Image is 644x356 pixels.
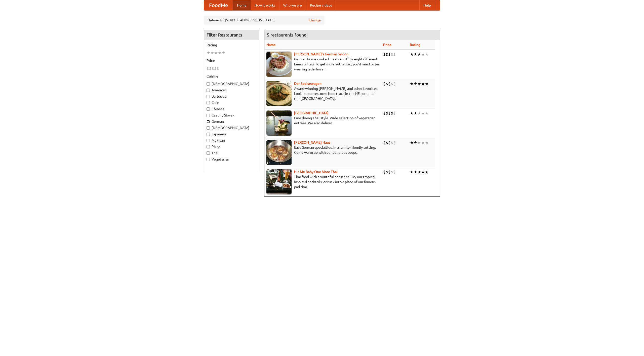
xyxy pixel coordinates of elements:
input: Mexican [207,139,210,142]
li: $ [217,66,219,71]
li: $ [388,140,391,145]
li: $ [391,81,393,87]
h5: Cuisine [207,74,256,79]
li: ★ [425,110,429,116]
li: $ [386,52,388,57]
label: [DEMOGRAPHIC_DATA] [207,81,256,86]
li: $ [388,169,391,175]
input: [DEMOGRAPHIC_DATA] [207,82,210,86]
a: Home [233,0,251,10]
p: Award-winning [PERSON_NAME] and other favorites. Look for our restored food truck in the NE corne... [266,86,379,101]
ng-pluralize: 5 restaurants found! [267,32,308,37]
li: ★ [425,81,429,87]
li: ★ [414,110,417,116]
h5: Rating [207,43,256,48]
li: ★ [425,169,429,175]
li: $ [391,169,393,175]
li: ★ [410,52,414,57]
li: $ [383,81,386,87]
li: $ [388,52,391,57]
li: ★ [414,140,417,145]
img: babythai.jpg [266,169,292,194]
a: [PERSON_NAME] Haus [294,140,330,144]
input: Pizza [207,145,210,148]
li: ★ [417,169,421,175]
li: ★ [410,110,414,116]
li: $ [209,66,212,71]
label: Pizza [207,144,256,149]
li: ★ [214,50,218,56]
a: Der Speisewagen [294,82,321,86]
li: $ [388,81,391,87]
li: ★ [414,81,417,87]
li: ★ [410,81,414,87]
img: esthers.jpg [266,52,292,77]
input: Vegetarian [207,158,210,161]
input: German [207,120,210,123]
li: $ [391,52,393,57]
li: ★ [421,110,425,116]
li: $ [391,110,393,116]
label: Chinese [207,106,256,111]
li: $ [391,140,393,145]
li: $ [393,52,396,57]
li: $ [386,110,388,116]
a: Recipe videos [306,0,336,10]
p: East German specialties, in a family-friendly setting. Come warm up with our delicious soups. [266,145,379,155]
a: Price [383,43,391,47]
li: $ [383,140,386,145]
li: ★ [417,81,421,87]
a: How it works [251,0,279,10]
a: Rating [410,43,420,47]
input: Japanese [207,133,210,136]
li: ★ [218,50,222,56]
li: $ [393,169,396,175]
li: $ [386,140,388,145]
li: ★ [421,81,425,87]
a: FoodMe [204,0,233,10]
li: $ [393,140,396,145]
li: ★ [417,110,421,116]
label: [DEMOGRAPHIC_DATA] [207,125,256,130]
label: Czech / Slovak [207,113,256,118]
li: ★ [425,52,429,57]
input: American [207,89,210,92]
li: ★ [414,52,417,57]
a: [GEOGRAPHIC_DATA] [294,111,329,115]
a: Hit Me Baby One More Thai [294,170,338,174]
label: Japanese [207,132,256,137]
li: $ [214,66,217,71]
img: satay.jpg [266,110,292,136]
h5: Price [207,58,256,63]
img: kohlhaus.jpg [266,140,292,165]
li: ★ [207,50,210,56]
p: Fine dining Thai-style. Wide selection of vegetarian entrées. We also deliver. [266,115,379,126]
li: $ [388,110,391,116]
li: ★ [417,140,421,145]
li: ★ [425,140,429,145]
label: American [207,88,256,93]
li: ★ [210,50,214,56]
li: $ [386,81,388,87]
label: Barbecue [207,94,256,99]
li: $ [383,52,386,57]
li: $ [393,110,396,116]
li: $ [383,110,386,116]
input: Barbecue [207,95,210,98]
h4: Filter Restaurants [204,30,259,40]
li: ★ [421,52,425,57]
a: Help [419,0,435,10]
input: Chinese [207,107,210,111]
label: Vegetarian [207,157,256,162]
label: German [207,119,256,124]
label: Cafe [207,100,256,105]
li: $ [393,81,396,87]
li: $ [207,66,209,71]
a: Change [309,18,321,23]
li: ★ [421,169,425,175]
img: speisewagen.jpg [266,81,292,106]
input: Thai [207,151,210,155]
